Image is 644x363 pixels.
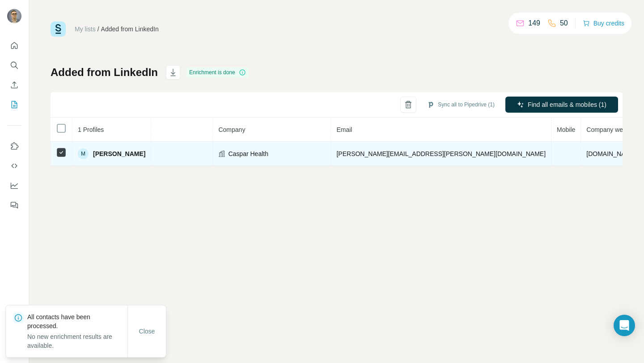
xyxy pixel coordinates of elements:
span: Close [139,327,155,336]
button: Search [7,57,21,73]
button: Close [133,323,161,339]
span: Company [218,126,245,133]
div: Open Intercom Messenger [614,315,635,336]
p: 149 [528,18,540,29]
div: Added from LinkedIn [101,25,159,34]
span: [PERSON_NAME] [93,149,145,158]
p: No new enrichment results are available. [27,332,127,350]
img: Surfe Logo [51,21,66,37]
button: Find all emails & mobiles (1) [505,97,618,113]
span: Find all emails & mobiles (1) [528,100,606,109]
li: / [97,25,99,34]
p: All contacts have been processed. [27,312,127,330]
p: 50 [560,18,568,29]
a: My lists [75,25,96,33]
span: 1 Profiles [78,126,104,133]
div: Enrichment is done [186,67,249,78]
button: Use Surfe on LinkedIn [7,138,21,154]
button: Sync all to Pipedrive (1) [421,98,501,111]
span: [DOMAIN_NAME] [586,150,636,157]
button: Feedback [7,197,21,213]
span: Email [336,126,352,133]
span: Mobile [557,126,575,133]
button: Quick start [7,38,21,54]
button: My lists [7,97,21,113]
span: [PERSON_NAME][EMAIL_ADDRESS][PERSON_NAME][DOMAIN_NAME] [336,150,546,157]
span: Company website [586,126,636,133]
h1: Added from LinkedIn [51,65,158,80]
button: Buy credits [583,17,624,30]
span: Caspar Health [228,149,268,158]
button: Enrich CSV [7,77,21,93]
button: Dashboard [7,177,21,194]
img: Avatar [7,9,21,23]
button: Use Surfe API [7,158,21,174]
div: M [78,148,89,159]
